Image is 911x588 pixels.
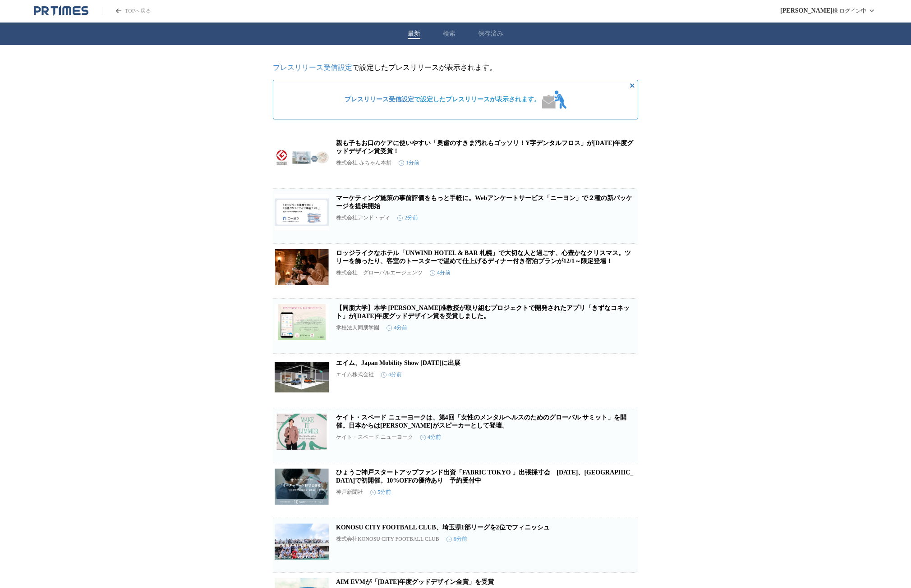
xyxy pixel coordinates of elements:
a: マーケティング施策の事前評価をもっと手軽に。Webアンケートサービス「ニーヨン」で２種の新パッケージを提供開始 [336,195,632,210]
a: ひょうご神戸スタートアップファンド出資「FABRIC TOKYO 」出張採寸会 [DATE]、[GEOGRAPHIC_DATA]で初開催。10%OFFの優待あり 予約受付中 [336,469,633,484]
p: 株式会社 赤ちゃん本舗 [336,159,391,167]
time: 4分前 [420,433,441,441]
time: 4分前 [381,371,402,378]
a: PR TIMESのトップページはこちら [34,5,88,16]
span: で設定したプレスリリースが表示されます。 [345,96,540,104]
time: 6分前 [446,535,467,543]
button: 非表示にする [627,80,638,91]
button: 最新 [408,30,420,38]
time: 2分前 [397,214,418,222]
img: ケイト・スペード ニューヨークは、第4回「女性のメンタルヘルスのためのグローバル サミット」を開催。日本からはマリウス 葉がスピーカーとして登壇。 [275,414,329,450]
a: ロッジライクなホテル「UNWIND HOTEL & BAR 札幌」で大切な人と過ごす、心豊かなクリスマス。ツリーを飾ったり、客室のトースターで温めて仕上げるディナー付き宿泊プランが12/1～限定登場！ [336,250,631,264]
time: 1分前 [399,159,419,167]
p: 株式会社KONOSU CITY FOOTBALL CLUB [336,535,439,543]
a: 親も子もお口のケアに使いやすい「奥歯のすきま汚れもゴッソリ！Y字デンタルフロス」が[DATE]年度グッドデザイン賞受賞！ [336,140,633,155]
a: プレスリリース受信設定 [345,96,414,103]
p: ケイト・スペード ニューヨーク [336,433,413,441]
img: ロッジライクなホテル「UNWIND HOTEL & BAR 札幌」で大切な人と過ごす、心豊かなクリスマス。ツリーを飾ったり、客室のトースターで温めて仕上げるディナー付き宿泊プランが12/1～限定登場！ [275,249,329,285]
time: 4分前 [430,269,451,277]
time: 4分前 [386,324,407,332]
p: 神戸新聞社 [336,488,363,496]
button: 検索 [443,30,455,38]
a: ケイト・スペード ニューヨークは、第4回「女性のメンタルヘルスのためのグローバル サミット」を開催。日本からは[PERSON_NAME]がスピーカーとして登壇。 [336,414,626,429]
img: 親も子もお口のケアに使いやすい「奥歯のすきま汚れもゴッソリ！Y字デンタルフロス」が2025年度グッドデザイン賞受賞！ [275,139,329,175]
button: 保存済み [478,30,503,38]
a: 【同朋大学】本学 [PERSON_NAME]准教授が取り組むプロジェクトで開発されたアプリ「きずなコネット」が[DATE]年度グッドデザイン賞を受賞しました。 [336,305,630,319]
img: ひょうご神戸スタートアップファンド出資「FABRIC TOKYO 」出張採寸会 10月21日、アンカー神戸で初開催。10%OFFの優待あり 予約受付中 [275,469,329,505]
p: で設定したプレスリリースが表示されます。 [273,63,638,73]
img: マーケティング施策の事前評価をもっと手軽に。Webアンケートサービス「ニーヨン」で２種の新パッケージを提供開始 [275,194,329,230]
a: KONOSU CITY FOOTBALL CLUB、埼玉県1部リーグを2位でフィニッシュ [336,524,550,531]
a: PR TIMESのトップページはこちら [102,7,151,15]
p: 株式会社アンド・ディ [336,214,390,222]
p: 学校法人同朋学園 [336,324,379,332]
img: 【同朋大学】本学 宮地菜穂子准教授が取り組むプロジェクトで開発されたアプリ「きずなコネット」が2025年度グッドデザイン賞を受賞しました。 [275,304,329,340]
time: 5分前 [370,488,391,496]
p: 株式会社 グローバルエージェンツ [336,269,423,277]
a: エイム、Japan Mobility Show [DATE]に出展 [336,360,460,366]
p: エイム株式会社 [336,371,374,378]
a: AIM EVMが「[DATE]年度グッドデザイン金賞」を受賞 [336,579,494,585]
span: [PERSON_NAME] [780,7,833,14]
img: エイム、Japan Mobility Show 2025に出展 [275,359,329,395]
a: プレスリリース受信設定 [273,64,352,71]
img: KONOSU CITY FOOTBALL CLUB、埼玉県1部リーグを2位でフィニッシュ [275,524,329,560]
